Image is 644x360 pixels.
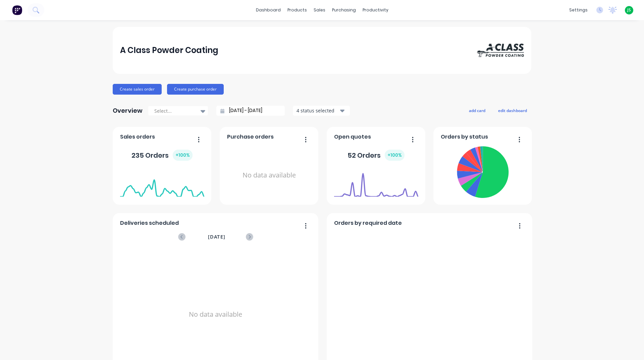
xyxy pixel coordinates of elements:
a: dashboard [253,5,284,15]
div: Overview [113,104,143,117]
div: sales [310,5,329,15]
div: + 100 % [173,150,193,161]
div: productivity [359,5,392,15]
span: Sales orders [120,133,155,141]
div: + 100 % [385,150,405,161]
span: Orders by status [441,133,488,141]
button: add card [465,106,490,115]
div: No data available [227,144,311,207]
span: [DATE] [208,233,225,241]
div: settings [566,5,591,15]
div: 235 Orders [131,150,193,161]
button: Create sales order [113,84,162,95]
span: Open quotes [334,133,371,141]
div: products [284,5,310,15]
img: A Class Powder Coating [477,44,524,57]
div: purchasing [329,5,359,15]
img: Factory [12,5,22,15]
span: Purchase orders [227,133,274,141]
span: Deliveries scheduled [120,219,179,227]
button: 4 status selected [293,106,350,116]
button: Create purchase order [167,84,224,95]
div: 4 status selected [297,107,339,114]
div: 52 Orders [347,150,405,161]
div: A Class Powder Coating [120,44,218,57]
span: JS [627,7,631,13]
button: edit dashboard [494,106,531,115]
